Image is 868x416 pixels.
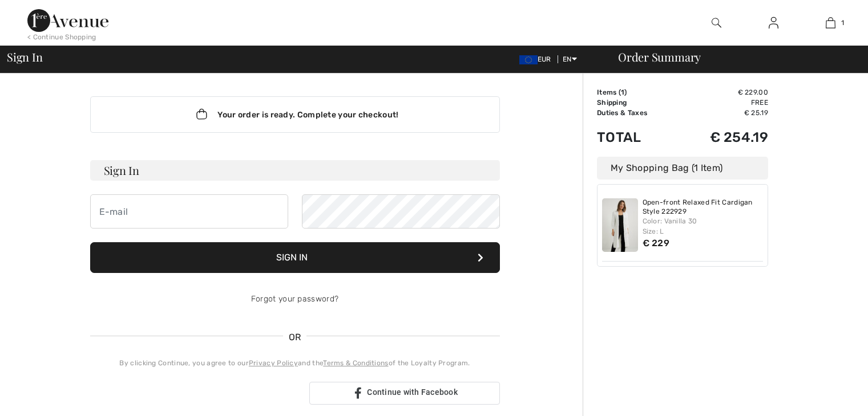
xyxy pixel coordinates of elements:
[519,55,556,63] span: EUR
[90,194,288,229] input: E-mail
[27,9,108,32] img: 1ère Avenue
[367,388,458,397] span: Continue with Facebook
[676,97,768,108] td: Free
[283,331,307,344] span: OR
[90,160,500,181] h3: Sign In
[251,294,338,304] a: Forgot your password?
[841,18,844,28] span: 1
[604,51,861,63] div: Order Summary
[643,198,764,216] a: Open-front Relaxed Fit Cardigan Style 222929
[84,381,306,406] iframe: Schaltfläche „Über Google anmelden“
[90,358,500,368] div: By clicking Continue, you agree to our and the of the Loyalty Program.
[249,359,298,367] a: Privacy Policy
[802,16,858,30] a: 1
[7,51,42,63] span: Sign In
[597,97,676,108] td: Shipping
[621,88,624,96] span: 1
[712,16,721,30] img: search the website
[563,55,577,63] span: EN
[676,108,768,118] td: € 25.19
[769,16,778,30] img: My Info
[760,16,788,30] a: Sign In
[597,108,676,118] td: Duties & Taxes
[27,32,96,42] div: < Continue Shopping
[643,216,764,236] div: Color: Vanilla 30 Size: L
[676,118,768,157] td: € 254.19
[309,382,500,405] a: Continue with Facebook
[323,359,388,367] a: Terms & Conditions
[597,118,676,157] td: Total
[597,157,768,180] div: My Shopping Bag (1 Item)
[597,87,676,97] td: Items ( )
[90,242,500,273] button: Sign In
[602,198,638,252] img: Open-front Relaxed Fit Cardigan Style 222929
[676,87,768,97] td: € 229.00
[826,16,835,30] img: My Bag
[90,96,500,133] div: Your order is ready. Complete your checkout!
[643,238,670,248] span: € 229
[519,55,538,64] img: Euro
